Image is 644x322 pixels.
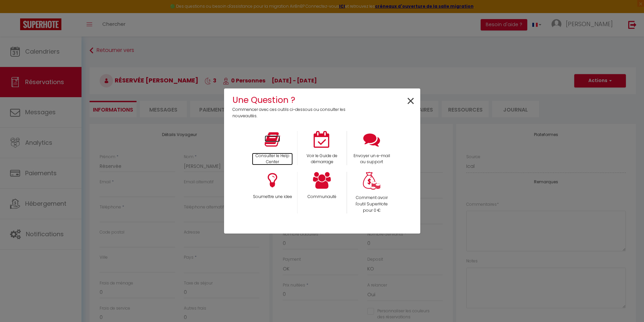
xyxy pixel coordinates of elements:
[252,153,293,166] p: Consulter le Help Center
[252,194,293,200] p: Soumettre une idee
[302,194,342,200] p: Communauté
[302,153,342,166] p: Voir le Guide de démarrage
[232,93,350,107] h4: Une Question ?
[406,91,415,112] span: ×
[5,3,25,23] button: Ouvrir le widget de chat LiveChat
[352,153,392,166] p: Envoyer un e-mail au support
[406,94,415,109] button: Close
[232,107,350,119] p: Commencer avec ces outils ci-dessous ou consulter les nouveautés.
[352,195,392,214] p: Comment avoir l'outil SuperHote pour 0 €
[363,172,380,190] img: Money bag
